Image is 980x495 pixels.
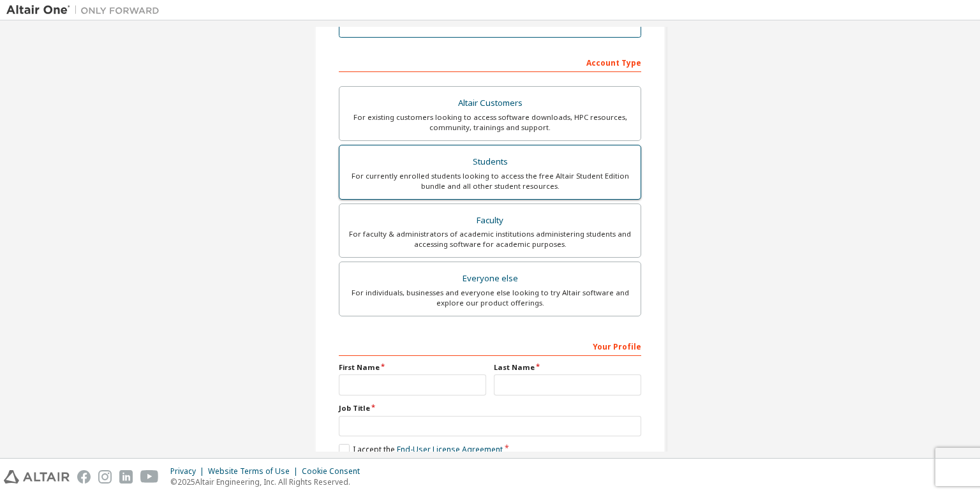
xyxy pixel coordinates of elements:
div: For currently enrolled students looking to access the free Altair Student Edition bundle and all ... [347,171,633,191]
div: Cookie Consent [302,466,367,477]
div: Students [347,153,633,171]
img: Altair One [6,4,166,17]
div: Your Profile [339,336,641,356]
label: Job Title [339,403,641,413]
div: Privacy [170,466,208,477]
p: © 2025 Altair Engineering, Inc. All Rights Reserved. [170,477,367,487]
div: For individuals, businesses and everyone else looking to try Altair software and explore our prod... [347,288,633,308]
div: Everyone else [347,270,633,288]
img: altair_logo.svg [4,470,70,484]
div: For faculty & administrators of academic institutions administering students and accessing softwa... [347,229,633,249]
img: youtube.svg [140,470,159,484]
img: facebook.svg [77,470,91,484]
div: Altair Customers [347,94,633,112]
div: Faculty [347,212,633,230]
label: I accept the [339,444,503,455]
label: Last Name [494,362,641,373]
div: Account Type [339,52,641,72]
label: First Name [339,362,486,373]
img: linkedin.svg [119,470,133,484]
a: End-User License Agreement [397,444,503,455]
div: Website Terms of Use [208,466,302,477]
div: For existing customers looking to access software downloads, HPC resources, community, trainings ... [347,112,633,133]
img: instagram.svg [98,470,112,484]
